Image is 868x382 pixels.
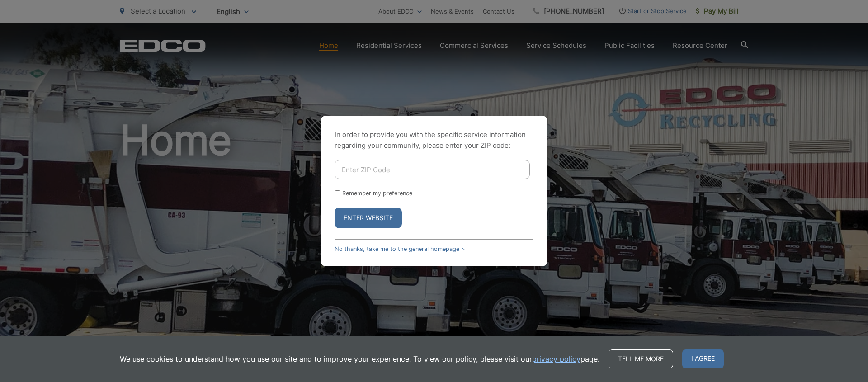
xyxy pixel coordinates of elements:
span: I agree [682,349,724,368]
a: No thanks, take me to the general homepage > [335,245,465,252]
input: Enter ZIP Code [335,160,530,179]
a: Tell me more [609,349,673,368]
p: In order to provide you with the specific service information regarding your community, please en... [335,129,533,151]
button: Enter Website [335,208,402,228]
a: privacy policy [532,354,580,364]
label: Remember my preference [342,190,412,197]
p: We use cookies to understand how you use our site and to improve your experience. To view our pol... [120,354,599,364]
